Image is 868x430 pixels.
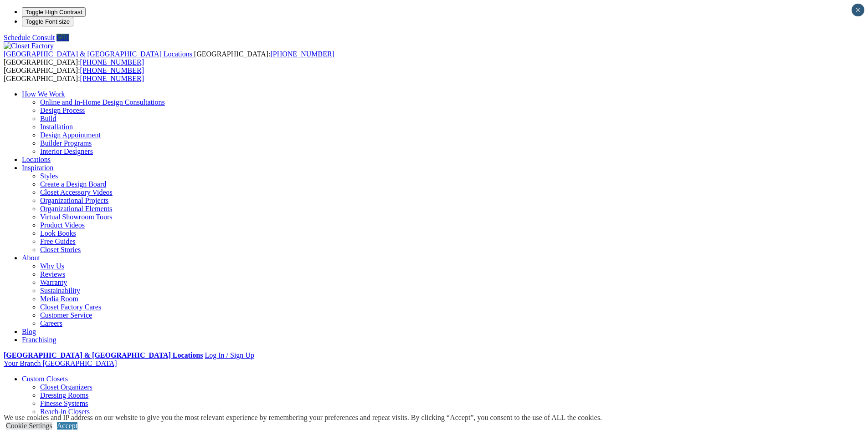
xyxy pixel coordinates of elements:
[57,422,77,430] a: Accept
[80,75,144,82] a: [PHONE_NUMBER]
[22,7,86,17] button: Toggle High Contrast
[40,115,56,122] a: Build
[40,188,113,196] a: Closet Accessory Videos
[4,351,203,359] a: [GEOGRAPHIC_DATA] & [GEOGRAPHIC_DATA] Locations
[40,311,92,319] a: Customer Service
[40,246,81,253] a: Closet Stories
[40,278,67,286] a: Warranty
[22,17,73,26] button: Toggle Font size
[22,375,68,383] a: Custom Closets
[22,254,40,262] a: About
[22,156,51,163] a: Locations
[40,238,76,245] a: Free Guides
[40,106,85,114] a: Design Process
[40,391,88,399] a: Dressing Rooms
[4,50,334,66] span: [GEOGRAPHIC_DATA]: [GEOGRAPHIC_DATA]:
[40,270,65,278] a: Reviews
[4,50,194,58] a: [GEOGRAPHIC_DATA] & [GEOGRAPHIC_DATA] Locations
[270,50,334,58] a: [PHONE_NUMBER]
[40,131,101,139] a: Design Appointment
[80,58,144,66] a: [PHONE_NUMBER]
[40,180,106,188] a: Create a Design Board
[40,303,101,311] a: Closet Factory Cares
[852,4,864,16] button: Close
[40,319,62,327] a: Careers
[22,328,36,335] a: Blog
[40,408,90,415] a: Reach-in Closets
[40,400,88,407] a: Finesse Systems
[22,164,53,172] a: Inspiration
[56,34,69,41] a: Call
[40,287,80,294] a: Sustainability
[40,205,112,212] a: Organizational Elements
[40,197,108,204] a: Organizational Projects
[40,139,92,147] a: Builder Programs
[40,98,165,106] a: Online and In-Home Design Consultations
[22,90,65,98] a: How We Work
[40,213,113,221] a: Virtual Showroom Tours
[80,66,144,74] a: [PHONE_NUMBER]
[4,414,602,422] div: We use cookies and IP address on our website to give you the most relevant experience by remember...
[26,18,70,25] span: Toggle Font size
[40,383,92,391] a: Closet Organizers
[40,221,85,229] a: Product Videos
[42,359,117,367] span: [GEOGRAPHIC_DATA]
[40,123,73,131] a: Installation
[4,42,54,50] img: Closet Factory
[26,9,82,15] span: Toggle High Contrast
[4,359,41,367] span: Your Branch
[4,359,117,367] a: Your Branch [GEOGRAPHIC_DATA]
[6,422,52,430] a: Cookie Settings
[40,295,78,303] a: Media Room
[205,351,254,359] a: Log In / Sign Up
[4,50,192,58] span: [GEOGRAPHIC_DATA] & [GEOGRAPHIC_DATA] Locations
[4,34,55,41] a: Schedule Consult
[22,336,56,344] a: Franchising
[40,147,93,155] a: Interior Designers
[40,172,58,180] a: Styles
[40,229,76,237] a: Look Books
[40,262,64,270] a: Why Us
[4,66,144,82] span: [GEOGRAPHIC_DATA]: [GEOGRAPHIC_DATA]:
